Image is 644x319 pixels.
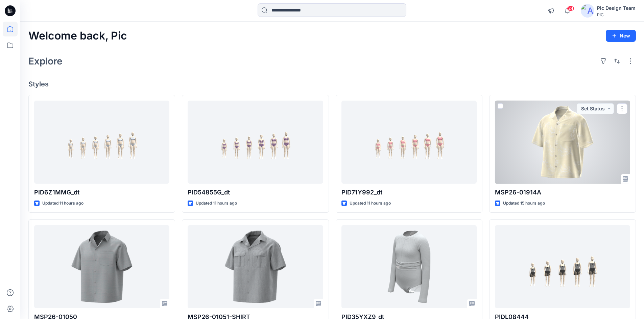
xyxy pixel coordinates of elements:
h4: Styles [28,80,636,88]
p: Updated 11 hours ago [350,200,391,207]
a: PID35YXZ9_dt [341,225,477,309]
h2: Explore [28,56,63,67]
a: PID54855G_dt [188,101,323,184]
div: PIC [597,12,636,17]
p: PID71Y992_dt [341,188,477,197]
span: 24 [567,6,574,11]
p: Updated 11 hours ago [196,200,237,207]
p: PID54855G_dt [188,188,323,197]
p: PID6Z1MMG_dt [34,188,169,197]
button: New [606,30,636,42]
p: Updated 11 hours ago [42,200,84,207]
a: PID71Y992_dt [341,101,477,184]
a: MSP26-01050 [34,225,169,309]
p: Updated 15 hours ago [503,200,545,207]
h2: Welcome back, Pic [28,30,127,42]
div: Pic Design Team [597,4,636,12]
a: PIDL08444 [495,225,630,309]
img: avatar [581,4,594,18]
a: PID6Z1MMG_dt [34,101,169,184]
a: MSP26-01051-SHIRT [188,225,323,309]
a: MSP26-01914A [495,101,630,184]
p: MSP26-01914A [495,188,630,197]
